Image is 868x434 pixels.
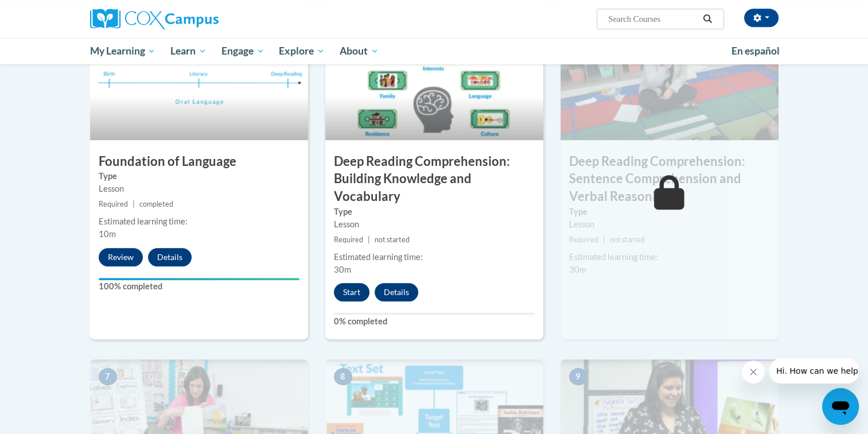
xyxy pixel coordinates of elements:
[139,200,173,208] span: completed
[73,38,796,64] div: Main menu
[271,38,332,64] a: Explore
[569,265,586,274] span: 30m
[560,25,779,140] img: Course Image
[731,45,780,57] span: En español
[163,38,214,64] a: Learn
[334,251,535,263] div: Estimated learning time:
[99,170,299,183] label: Type
[83,38,164,64] a: My Learning
[99,278,299,280] div: Your progress
[99,183,299,195] div: Lesson
[560,153,779,206] h3: Deep Reading Comprehension: Sentence Comprehension and Verbal Reasoning
[822,388,859,425] iframe: Button to launch messaging window
[569,218,770,231] div: Lesson
[569,368,587,385] span: 9
[325,153,543,206] h3: Deep Reading Comprehension: Building Knowledge and Vocabulary
[334,265,351,274] span: 30m
[334,315,535,328] label: 0% completed
[334,283,369,301] button: Start
[334,206,535,218] label: Type
[340,44,379,58] span: About
[325,25,543,140] img: Course Image
[368,235,370,244] span: |
[334,368,352,385] span: 8
[148,248,192,266] button: Details
[90,25,308,140] img: Course Image
[724,39,787,63] a: En español
[90,9,219,29] img: Cox Campus
[279,44,325,58] span: Explore
[99,229,116,239] span: 10m
[569,206,770,218] label: Type
[90,9,308,29] a: Cox Campus
[375,283,418,301] button: Details
[334,218,535,231] div: Lesson
[99,215,299,228] div: Estimated learning time:
[133,200,135,208] span: |
[7,8,93,17] span: Hi. How can we help?
[99,368,117,385] span: 7
[769,358,859,383] iframe: Message from company
[99,200,128,208] span: Required
[610,235,645,244] span: not started
[699,12,716,26] button: Search
[214,38,272,64] a: Engage
[742,361,765,383] iframe: Close message
[221,44,264,58] span: Engage
[375,235,410,244] span: not started
[603,235,605,244] span: |
[744,9,779,27] button: Account Settings
[334,235,363,244] span: Required
[332,38,386,64] a: About
[569,251,770,263] div: Estimated learning time:
[99,280,299,293] label: 100% completed
[569,235,598,244] span: Required
[99,248,143,266] button: Review
[89,44,155,58] span: My Learning
[170,44,207,58] span: Learn
[90,153,308,170] h3: Foundation of Language
[607,12,699,26] input: Search Courses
